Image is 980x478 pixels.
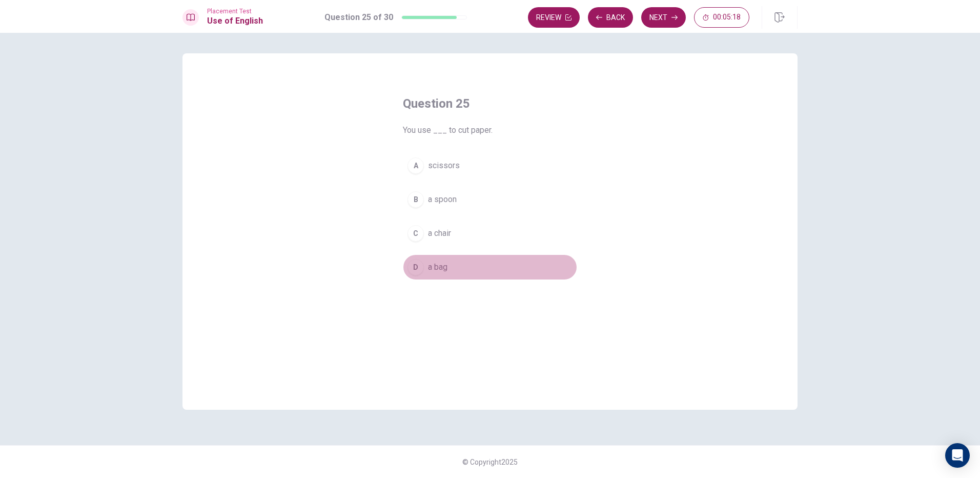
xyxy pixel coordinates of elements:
button: Review [528,7,580,28]
div: C [407,225,424,242]
span: a spoon [428,193,457,206]
span: a bag [428,261,447,273]
h1: Question 25 of 30 [324,11,393,24]
span: © Copyright 2025 [462,458,518,466]
h1: Use of English [207,15,263,27]
span: a chair [428,227,451,240]
button: Ascissors [403,153,577,178]
div: B [407,191,424,208]
div: A [407,157,424,174]
button: Back [588,7,633,28]
div: D [407,259,424,275]
button: Da bag [403,254,577,280]
div: Open Intercom Messenger [945,443,970,468]
button: Ba spoon [403,187,577,212]
span: scissors [428,160,460,172]
button: Ca chair [403,221,577,246]
h4: Question 25 [403,95,577,112]
button: Next [641,7,686,28]
span: Placement Test [207,8,263,15]
span: 00:05:18 [713,13,741,22]
button: 00:05:18 [694,7,749,28]
span: You use ___ to cut paper. [403,124,577,136]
